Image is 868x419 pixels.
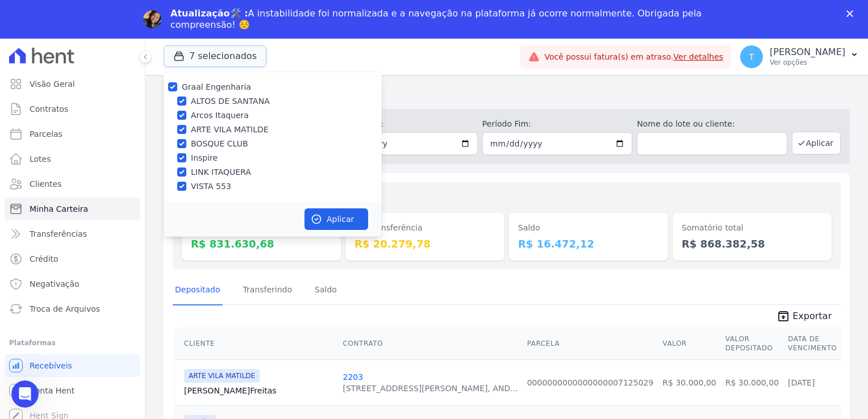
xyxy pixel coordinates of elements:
span: Conta Hent [30,385,74,396]
h2: Minha Carteira [164,84,850,104]
iframe: Intercom live chat [11,380,39,408]
div: [STREET_ADDRESS][PERSON_NAME], AND... [343,383,518,394]
a: 2203 [343,372,363,382]
dd: R$ 20.279,78 [354,236,495,252]
a: Ver detalhes [674,52,724,61]
a: Troca de Arquivos [5,298,140,320]
a: Minha Carteira [5,198,140,220]
th: Parcela [523,328,658,360]
span: Transferências [30,228,87,240]
th: Data de Vencimento [783,328,841,360]
th: Cliente [175,328,338,360]
dt: Em transferência [354,222,495,234]
td: R$ 30.000,00 [658,359,720,405]
dt: Saldo [518,222,659,234]
p: [PERSON_NAME] [770,47,845,58]
span: Troca de Arquivos [30,303,100,315]
label: Inspire [191,152,218,164]
a: Lotes [5,148,140,170]
p: Ver opções [770,58,845,67]
div: Plataformas [9,336,136,350]
span: ARTE VILA MATILDE [184,369,260,383]
a: [PERSON_NAME]Freitas [184,385,333,396]
span: Você possui fatura(s) em atraso. [544,51,723,63]
button: Aplicar [792,132,841,154]
a: Conta Hent [5,379,140,402]
a: Clientes [5,173,140,195]
dd: R$ 868.382,58 [682,236,823,252]
a: Saldo [312,276,339,305]
label: VISTA 553 [191,181,231,192]
span: Contratos [30,103,68,115]
label: LINK ITAQUERA [191,166,251,178]
span: Crédito [30,253,59,265]
img: Profile image for Adriane [143,10,161,28]
a: Transferências [5,223,140,245]
div: A instabilidade foi normalizada e a navegação na plataforma já ocorre normalmente. Obrigada pela ... [170,8,707,31]
label: Arcos Itaquera [191,110,249,121]
dd: R$ 16.472,12 [518,236,659,252]
b: Atualização🛠️ : [170,8,248,19]
button: T [PERSON_NAME] Ver opções [731,41,868,73]
a: Transferindo [241,276,295,305]
span: Exportar [792,309,832,323]
label: Período Fim: [482,118,632,130]
label: BOSQUE CLUB [191,138,248,150]
span: Recebíveis [30,360,72,371]
a: [DATE] [788,378,815,387]
label: Nome do lote ou cliente: [637,118,787,130]
dt: Somatório total [682,222,823,234]
span: Clientes [30,178,61,190]
label: ALTOS DE SANTANA [191,95,270,107]
dd: R$ 831.630,68 [191,236,332,252]
div: Fechar [846,10,858,17]
span: Visão Geral [30,78,75,90]
a: unarchive Exportar [767,309,841,325]
th: Valor Depositado [721,328,783,360]
th: Contrato [338,328,522,360]
a: Visão Geral [5,73,140,95]
i: unarchive [777,309,790,323]
td: R$ 30.000,00 [721,359,783,405]
label: ARTE VILA MATILDE [191,124,269,136]
a: Negativação [5,273,140,295]
button: 7 selecionados [164,45,266,67]
span: Negativação [30,278,80,290]
label: Graal Engenharia [182,82,251,91]
span: Lotes [30,153,51,165]
span: Minha Carteira [30,203,88,215]
th: Valor [658,328,720,360]
label: Período Inicío: [327,118,477,130]
a: Crédito [5,248,140,270]
a: Parcelas [5,123,140,145]
a: 0000000000000000007125029 [527,378,654,387]
a: Recebíveis [5,354,140,377]
a: Contratos [5,98,140,120]
a: Depositado [173,276,223,305]
span: T [749,53,754,61]
span: Parcelas [30,128,62,140]
button: Aplicar [304,208,368,230]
